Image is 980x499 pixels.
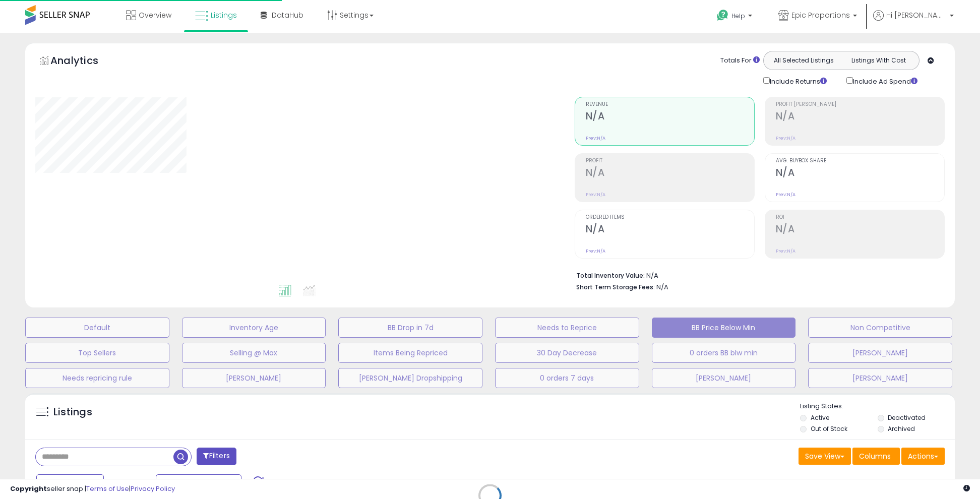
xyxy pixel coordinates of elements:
[756,75,839,87] div: Include Returns
[50,53,118,70] h5: Analytics
[731,12,745,20] span: Help
[10,484,47,493] strong: Copyright
[182,343,326,363] button: Selling @ Max
[586,215,754,220] span: Ordered Items
[10,484,175,494] div: seller snap | |
[25,318,169,338] button: Default
[272,10,303,20] span: DataHub
[586,135,605,141] small: Prev: N/A
[338,368,482,388] button: [PERSON_NAME] Dropshipping
[776,192,795,198] small: Prev: N/A
[873,10,954,33] a: Hi [PERSON_NAME]
[182,368,326,388] button: [PERSON_NAME]
[652,368,796,388] button: [PERSON_NAME]
[576,283,655,291] b: Short Term Storage Fees:
[652,318,796,338] button: BB Price Below Min
[808,343,952,363] button: [PERSON_NAME]
[766,54,841,67] button: All Selected Listings
[791,10,850,20] span: Epic Proportions
[338,318,482,338] button: BB Drop in 7d
[656,282,668,292] span: N/A
[586,223,754,237] h2: N/A
[182,318,326,338] button: Inventory Age
[808,318,952,338] button: Non Competitive
[25,343,169,363] button: Top Sellers
[495,368,639,388] button: 0 orders 7 days
[211,10,237,20] span: Listings
[586,102,754,107] span: Revenue
[576,271,645,280] b: Total Inventory Value:
[25,368,169,388] button: Needs repricing rule
[586,248,605,254] small: Prev: N/A
[586,110,754,124] h2: N/A
[586,167,754,180] h2: N/A
[776,135,795,141] small: Prev: N/A
[495,343,639,363] button: 30 Day Decrease
[716,9,729,22] i: Get Help
[338,343,482,363] button: Items Being Repriced
[886,10,947,20] span: Hi [PERSON_NAME]
[576,269,937,281] li: N/A
[841,54,916,67] button: Listings With Cost
[808,368,952,388] button: [PERSON_NAME]
[139,10,171,20] span: Overview
[652,343,796,363] button: 0 orders BB blw min
[839,75,934,87] div: Include Ad Spend
[776,215,944,220] span: ROI
[720,56,760,66] div: Totals For
[586,192,605,198] small: Prev: N/A
[776,158,944,164] span: Avg. Buybox Share
[709,2,762,33] a: Help
[776,102,944,107] span: Profit [PERSON_NAME]
[495,318,639,338] button: Needs to Reprice
[776,110,944,124] h2: N/A
[776,167,944,180] h2: N/A
[586,158,754,164] span: Profit
[776,248,795,254] small: Prev: N/A
[776,223,944,237] h2: N/A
